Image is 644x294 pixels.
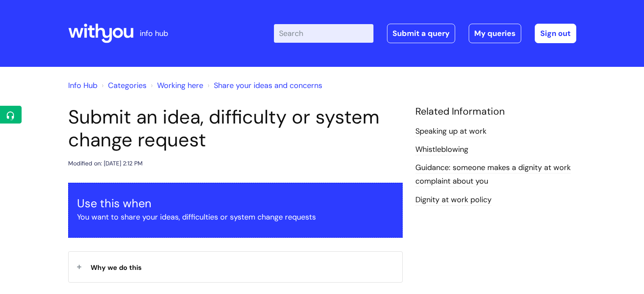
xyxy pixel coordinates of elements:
[274,24,373,43] input: Search
[415,126,486,137] a: Speaking up at work
[415,162,571,187] a: Guidance: someone makes a dignity at work complaint about you
[535,24,576,43] a: Sign out
[100,79,146,92] li: Solution home
[387,24,455,43] a: Submit a query
[68,158,143,169] div: Modified on: [DATE] 2:12 PM
[68,80,97,91] a: Info Hub
[415,144,468,155] a: Whistleblowing
[68,106,403,151] h1: Submit an idea, difficulty or system change request
[140,27,168,40] p: info hub
[415,106,576,118] h4: Related Information
[157,80,203,91] a: Working here
[205,79,322,92] li: Share your ideas and concerns
[415,195,492,206] a: Dignity at work policy
[149,79,203,92] li: Working here
[214,80,322,91] a: Share your ideas and concerns
[77,197,394,210] h3: Use this when
[274,24,576,43] div: | -
[108,80,146,91] a: Categories
[469,24,521,43] a: My queries
[77,210,394,224] p: You want to share your ideas, difficulties or system change requests
[91,263,142,272] span: Why we do this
